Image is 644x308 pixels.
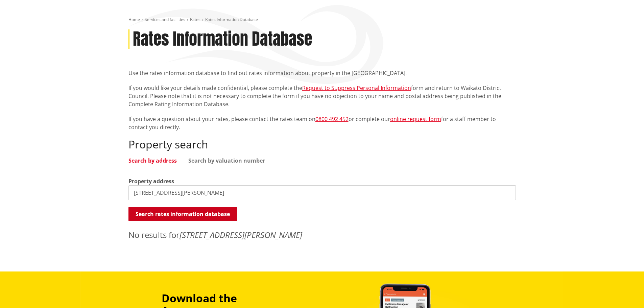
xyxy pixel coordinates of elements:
[128,138,516,151] h2: Property search
[613,280,637,304] iframe: Messenger Launcher
[188,158,265,163] a: Search by valuation number
[302,84,411,92] a: Request to Suppress Personal Information
[128,115,516,131] p: If you have a question about your rates, please contact the rates team on or complete our for a s...
[128,17,140,22] a: Home
[180,229,302,240] em: [STREET_ADDRESS][PERSON_NAME]
[128,158,177,163] a: Search by address
[145,17,185,22] a: Services and facilities
[128,185,516,200] input: e.g. Duke Street NGARUAWAHIA
[190,17,200,22] a: Rates
[128,229,516,241] p: No results for
[128,17,516,23] nav: breadcrumb
[390,115,441,123] a: online request form
[128,69,516,77] p: Use the rates information database to find out rates information about property in the [GEOGRAPHI...
[128,177,174,185] label: Property address
[133,29,312,49] h1: Rates Information Database
[205,17,258,22] span: Rates Information Database
[128,84,516,108] p: If you would like your details made confidential, please complete the form and return to Waikato ...
[128,207,237,221] button: Search rates information database
[315,115,349,123] a: 0800 492 452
